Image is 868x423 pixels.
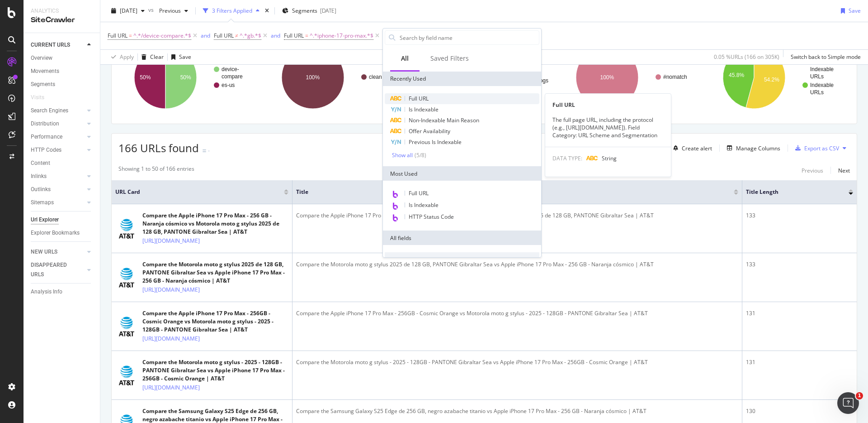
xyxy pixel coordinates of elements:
a: Sitemaps [31,198,85,207]
a: [URL][DOMAIN_NAME] [142,334,200,343]
button: Segments[DATE] [278,4,340,18]
text: 50% [180,74,191,81]
span: Full URL [409,189,429,197]
text: 100% [306,74,320,81]
a: Overview [31,53,94,63]
div: Content [31,159,50,168]
a: HTTP Codes [31,145,85,155]
div: [DATE] [320,7,336,14]
iframe: Intercom live chat [837,392,859,414]
text: 45.8% [729,72,744,78]
svg: A chart. [266,38,409,117]
a: Search Engines [31,106,85,115]
div: Saved Filters [430,54,469,63]
button: Create alert [670,141,712,155]
div: Compare the Motorola moto g stylus 2025 de 128 GB, PANTONE Gibraltar Sea vs Apple iPhone 17 Pro M... [296,260,738,269]
div: Showing 1 to 50 of 166 entries [118,165,194,176]
div: Visits [31,93,44,102]
button: 3 Filters Applied [199,4,263,18]
text: es-us [222,82,235,88]
div: Create alert [682,144,712,152]
text: compare [222,73,243,80]
div: Export as CSV [804,144,839,152]
text: 100% [600,74,614,81]
span: Full URL [214,32,234,39]
span: Full URL [108,32,127,39]
div: All fields [383,231,541,245]
a: [URL][DOMAIN_NAME] [142,236,200,245]
div: and [271,32,280,39]
div: Save [849,7,861,14]
div: Distribution [31,119,59,129]
button: and [271,31,280,40]
span: = [305,32,308,39]
div: Apply [120,53,134,61]
div: times [263,6,271,15]
button: Add Filter [381,30,417,41]
div: All [401,54,409,63]
div: CURRENT URLS [31,40,70,50]
div: 133 [746,260,853,269]
button: Save [837,4,861,18]
a: Outlinks [31,185,85,194]
img: main image [115,315,138,338]
div: Clear [150,53,164,61]
a: Url Explorer [31,215,94,225]
a: Explorer Bookmarks [31,228,94,238]
span: Non-Indexable Main Reason [409,116,479,124]
div: Explorer Bookmarks [31,228,80,238]
a: Content [31,159,94,168]
div: Previous [802,167,823,174]
span: Full URL [284,32,304,39]
a: CURRENT URLS [31,40,85,50]
a: Analysis Info [31,287,94,297]
div: Compare the Apple iPhone 17 Pro Max - 256GB - Cosmic Orange vs Motorola moto g stylus - 2025 - 12... [296,309,738,317]
button: and [201,31,210,40]
a: Distribution [31,119,85,129]
div: Analysis Info [31,287,62,297]
div: Url Explorer [31,215,59,225]
button: [DATE] [108,4,148,18]
text: URLs [810,73,824,80]
button: Next [838,165,850,176]
span: Segments [292,7,317,14]
svg: A chart. [118,38,261,117]
text: Non- [810,59,822,65]
a: DISAPPEARED URLS [31,260,85,279]
button: Previous [156,4,192,18]
text: Indexable [810,82,834,88]
text: 54.2% [764,77,779,83]
img: Equal [203,149,206,152]
div: Movements [31,67,59,76]
a: Performance [31,132,85,142]
div: Recently Used [383,72,541,86]
span: URL Card [115,188,282,196]
span: Offer Availability [409,127,450,135]
a: Segments [31,80,94,89]
div: - [208,147,210,154]
svg: A chart. [560,38,703,117]
text: URLs [810,89,824,96]
div: Compare the Motorola moto g stylus - 2025 - 128GB - PANTONE Gibraltar Sea vs Apple iPhone 17 Pro ... [142,358,288,383]
a: Movements [31,67,94,76]
div: Next [838,167,850,174]
div: 133 [746,211,853,220]
div: Analytics [31,7,93,15]
a: Visits [31,93,53,102]
text: clean [369,74,382,80]
a: [URL][DOMAIN_NAME] [142,285,200,294]
button: Previous [802,165,823,176]
div: Overview [31,53,52,63]
text: 50% [140,74,151,81]
a: Inlinks [31,172,85,181]
span: 1 [856,392,863,399]
span: Previous [156,7,181,14]
div: 131 [746,309,853,317]
span: String [602,154,617,162]
span: Full URL [409,95,429,102]
span: Is Indexable [409,201,439,209]
span: = [129,32,132,39]
span: Title Length [746,188,835,196]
